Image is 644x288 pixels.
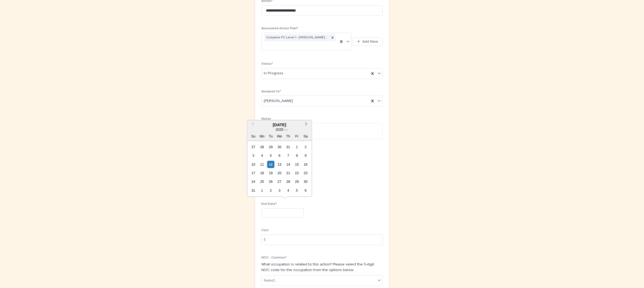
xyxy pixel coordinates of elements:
div: Choose Wednesday, July 30th, 2025 [276,143,283,151]
div: Choose Thursday, September 4th, 2025 [284,187,292,194]
div: Select... [264,278,277,283]
span: Assigned to [261,90,281,93]
div: Fr [293,133,301,140]
div: Choose Monday, August 18th, 2025 [258,169,266,177]
div: Choose Tuesday, August 26th, 2025 [267,178,274,185]
p: What occupation is related to this action? Please select the 5-digit NOC code for the occupation ... [261,262,383,273]
div: Choose Monday, July 28th, 2025 [258,143,266,151]
button: Next Month [303,121,311,129]
div: We [276,133,283,140]
div: Choose Friday, August 1st, 2025 [293,143,301,151]
div: Choose Sunday, August 10th, 2025 [250,161,257,168]
div: Choose Monday, August 11th, 2025 [258,161,266,168]
div: Choose Thursday, July 31st, 2025 [284,143,292,151]
div: Choose Wednesday, August 27th, 2025 [276,178,283,185]
div: month 2025-08 [249,143,310,195]
div: Choose Saturday, August 16th, 2025 [302,161,309,168]
div: Choose Thursday, August 21st, 2025 [284,169,292,177]
div: $ [261,234,272,245]
span: In Progress [264,71,283,76]
div: Choose Monday, August 25th, 2025 [258,178,266,185]
div: Mo [258,133,266,140]
span: Notes [261,117,271,121]
span: Status [261,62,273,65]
div: Choose Sunday, August 17th, 2025 [250,169,257,177]
span: 2025 [276,127,283,132]
span: NOC - Common* [261,256,287,259]
div: Choose Wednesday, September 3rd, 2025 [276,187,283,194]
div: Choose Friday, August 8th, 2025 [293,152,301,159]
span: [PERSON_NAME] [264,98,293,104]
div: Choose Friday, August 22nd, 2025 [293,169,301,177]
div: Choose Wednesday, August 6th, 2025 [276,152,283,159]
div: Choose Monday, August 4th, 2025 [258,152,266,159]
div: Choose Saturday, August 2nd, 2025 [302,143,309,151]
button: Previous Month [248,121,256,129]
div: Choose Saturday, August 9th, 2025 [302,152,309,159]
div: Choose Friday, September 5th, 2025 [293,187,301,194]
div: Th [284,133,292,140]
div: Complete PC Level 1 - [PERSON_NAME] - [DATE] [264,34,330,41]
div: [DATE] [247,122,312,127]
div: Choose Tuesday, July 29th, 2025 [267,143,274,151]
div: Choose Sunday, August 3rd, 2025 [250,152,257,159]
div: Choose Friday, August 29th, 2025 [293,178,301,185]
button: Add New [353,37,383,46]
div: Choose Sunday, August 31st, 2025 [250,187,257,194]
div: Choose Thursday, August 7th, 2025 [284,152,292,159]
div: Choose Wednesday, August 13th, 2025 [276,161,283,168]
div: Su [250,133,257,140]
div: Choose Monday, September 1st, 2025 [258,187,266,194]
span: End Date [261,202,277,206]
div: Choose Friday, August 15th, 2025 [293,161,301,168]
div: Choose Tuesday, September 2nd, 2025 [267,187,274,194]
div: Choose Saturday, August 30th, 2025 [302,178,309,185]
div: Choose Saturday, August 23rd, 2025 [302,169,309,177]
div: Choose Wednesday, August 20th, 2025 [276,169,283,177]
span: Cost [261,229,269,232]
div: Choose Tuesday, August 19th, 2025 [267,169,274,177]
div: Choose Sunday, July 27th, 2025 [250,143,257,151]
div: Choose Saturday, September 6th, 2025 [302,187,309,194]
div: Choose Thursday, August 14th, 2025 [284,161,292,168]
div: Sa [302,133,309,140]
div: Choose Thursday, August 28th, 2025 [284,178,292,185]
div: Tu [267,133,274,140]
span: Associated Action Plan [261,27,298,30]
div: Choose Tuesday, August 5th, 2025 [267,152,274,159]
span: Add New [362,40,378,43]
div: Choose Tuesday, August 12th, 2025 [267,161,274,168]
div: Choose Sunday, August 24th, 2025 [250,178,257,185]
